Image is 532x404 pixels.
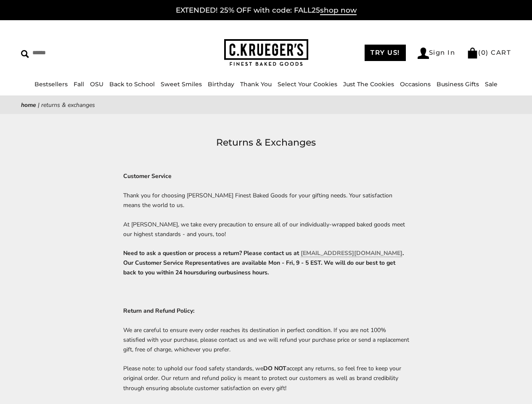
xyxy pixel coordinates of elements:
span: Thank you for choosing [PERSON_NAME] Finest Baked Goods for your gifting needs. Your satisfaction... [123,191,392,209]
span: during our [199,268,227,276]
nav: breadcrumbs [21,100,511,110]
a: Just The Cookies [343,80,394,88]
strong: DO NOT [263,364,286,372]
a: Back to School [109,80,155,88]
a: Sign In [418,48,455,59]
strong: Return and Refund Policy: [123,307,194,315]
a: OSU [90,80,103,88]
a: Sale [485,80,498,88]
a: EXTENDED! 25% OFF with code: FALL25shop now [176,6,357,15]
a: Bestsellers [34,80,68,88]
a: TRY US! [365,45,406,61]
a: Occasions [400,80,431,88]
span: business hours. [227,268,269,276]
strong: Need to ask a question or process a return? Please contact us at [123,249,404,276]
p: We are careful to ensure every order reaches its destination in perfect condition. If you are not... [123,325,409,354]
img: Search [21,50,29,58]
span: Returns & Exchanges [41,101,95,109]
span: | [38,101,40,109]
a: Thank You [240,80,272,88]
strong: Customer Service [123,172,172,180]
a: Fall [74,80,84,88]
img: C.KRUEGER'S [224,39,308,66]
h1: Returns & Exchanges [34,135,498,150]
a: Select Your Cookies [278,80,337,88]
a: Home [21,101,36,109]
span: . Our Customer Service Representatives are available Mon - Fri, 9 - 5 EST. We will do our best to... [123,249,404,276]
span: shop now [320,6,357,15]
img: Account [418,48,429,59]
a: Business Gifts [437,80,479,88]
img: Bag [467,48,478,58]
a: (0) CART [467,48,511,56]
span: At [PERSON_NAME], we take every precaution to ensure all of our individually-wrapped baked goods ... [123,221,405,238]
p: Please note: to uphold our food safety standards, we accept any returns, so feel free to keep you... [123,364,409,393]
a: Birthday [208,80,234,88]
a: Sweet Smiles [161,80,202,88]
input: Search [21,46,133,59]
a: [EMAIL_ADDRESS][DOMAIN_NAME] [301,249,402,257]
span: 0 [481,48,486,56]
